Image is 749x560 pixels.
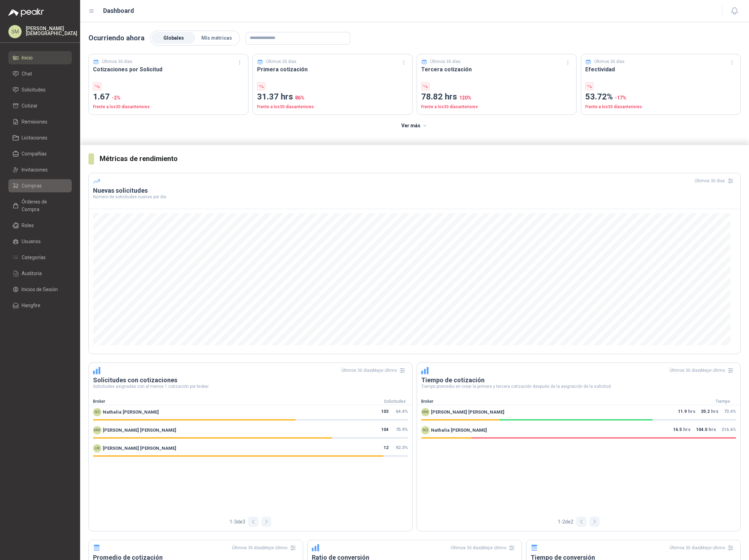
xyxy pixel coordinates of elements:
[705,398,740,405] div: Tiempo
[8,25,22,38] div: SM
[397,119,432,133] button: Ver más
[8,235,72,248] a: Usuarios
[22,54,33,62] span: Inicio
[93,408,101,416] div: NO
[103,427,176,434] span: [PERSON_NAME] [PERSON_NAME]
[417,398,705,405] div: Broker
[22,102,38,110] span: Cotizar
[701,408,710,416] span: 35.2
[103,409,159,416] span: Nathalia [PERSON_NAME]
[8,179,72,192] a: Compras
[257,65,408,74] h3: Primera cotización
[431,427,487,434] span: Nathalia [PERSON_NAME]
[421,90,572,104] p: 78.82 hrs
[615,95,626,101] span: -17 %
[8,299,72,312] a: Hangfire
[8,51,72,64] a: Inicio
[451,542,517,553] div: Últimos 30 días | Mejor último
[22,70,32,78] span: Chat
[421,408,430,416] div: MM
[430,58,461,65] p: Últimos 30 días
[377,398,412,405] div: Solicitudes
[8,283,72,296] a: Inicios de Sesión
[594,58,625,65] p: Últimos 30 días
[93,384,408,389] p: Solicitudes asignadas con al menos 1 cotización por broker
[459,95,471,101] span: 120 %
[26,26,77,36] p: [PERSON_NAME] [DEMOGRAPHIC_DATA]
[103,6,134,16] h1: Dashboard
[22,270,42,277] span: Auditoria
[8,219,72,232] a: Roles
[696,426,707,434] span: 104.0
[670,365,736,376] div: Últimos 30 días | Mejor último
[421,426,430,434] div: NO
[102,58,132,65] p: Últimos 30 días
[22,166,48,174] span: Invitaciones
[22,254,46,261] span: Categorías
[8,195,72,216] a: Órdenes de Compra
[93,90,244,104] p: 1.67
[8,267,72,280] a: Auditoria
[670,542,736,553] div: Últimos 30 días | Mejor último
[22,198,65,213] span: Órdenes de Compra
[230,518,245,526] span: 1 - 3 de 3
[421,104,572,110] p: Frente a los 30 días anteriores
[585,104,736,110] p: Frente a los 30 días anteriores
[8,251,72,264] a: Categorías
[93,376,408,384] h3: Solicitudes con cotizaciones
[257,90,408,104] p: 31.37 hrs
[295,95,304,101] span: 86 %
[22,222,34,229] span: Roles
[93,195,736,199] p: Número de solicitudes nuevas por día
[22,150,47,158] span: Compañías
[8,67,72,80] a: Chat
[88,33,145,43] p: Ocurriendo ahora
[22,86,46,94] span: Solicitudes
[678,408,695,416] p: hrs
[266,58,296,65] p: Últimos 30 días
[257,104,408,110] p: Frente a los 30 días anteriores
[8,99,72,112] a: Cotizar
[431,409,504,416] span: [PERSON_NAME] [PERSON_NAME]
[8,8,44,17] img: Logo peakr
[724,409,736,414] span: 73.4 %
[232,542,299,553] div: Últimos 30 días | Mejor último
[93,444,101,453] div: LM
[93,186,736,195] h3: Nuevas solicitudes
[696,426,716,434] p: hrs
[8,163,72,176] a: Invitaciones
[341,365,408,376] div: Últimos 30 días | Mejor último
[22,134,47,142] span: Licitaciones
[22,118,47,126] span: Remisiones
[421,376,736,384] h3: Tiempo de cotización
[93,426,101,434] div: MM
[112,95,121,101] span: -2 %
[93,65,244,74] h3: Cotizaciones por Solicitud
[201,35,232,41] span: Mis métricas
[396,427,408,432] span: 75.9 %
[396,409,408,414] span: 64.4 %
[8,147,72,160] a: Compañías
[163,35,184,41] span: Globales
[384,444,388,453] span: 12
[8,115,72,128] a: Remisiones
[695,175,736,186] div: Últimos 30 días
[585,90,736,104] p: 53.72%
[8,83,72,96] a: Solicitudes
[396,445,408,450] span: 92.3 %
[421,384,736,389] p: Tiempo promedio en crear la primera y tercera cotización después de la asignación de la solicitud.
[93,104,244,110] p: Frente a los 30 días anteriores
[585,65,736,74] h3: Efectividad
[721,427,736,432] span: 216.6 %
[673,426,682,434] span: 16.5
[22,302,40,309] span: Hangfire
[22,182,42,190] span: Compras
[678,408,687,416] span: 11.9
[381,408,388,416] span: 103
[558,518,573,526] span: 1 - 2 de 2
[8,131,72,144] a: Licitaciones
[89,398,377,405] div: Broker
[673,426,690,434] p: hrs
[701,408,718,416] p: hrs
[421,65,572,74] h3: Tercera cotización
